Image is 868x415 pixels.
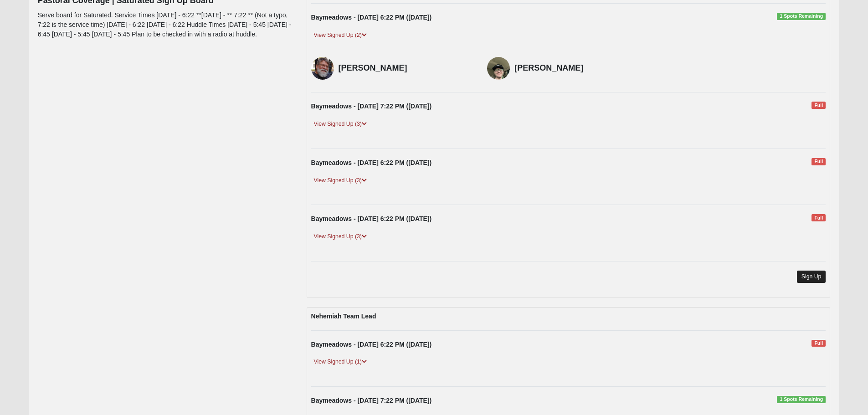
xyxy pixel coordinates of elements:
[311,397,432,404] strong: Baymeadows - [DATE] 7:22 PM ([DATE])
[311,102,432,110] strong: Baymeadows - [DATE] 7:22 PM ([DATE])
[311,341,432,348] strong: Baymeadows - [DATE] 6:22 PM ([DATE])
[514,63,650,73] h4: [PERSON_NAME]
[311,119,370,129] a: View Signed Up (3)
[812,340,826,347] span: Full
[311,176,370,185] a: View Signed Up (3)
[311,313,376,320] strong: Nehemiah Team Lead
[38,10,293,39] p: Serve board for Saturated. Service Times [DATE] - 6:22 **[DATE] - ** 7:22 ** (Not a typo, 7:22 is...
[812,158,826,165] span: Full
[311,14,432,21] strong: Baymeadows - [DATE] 6:22 PM ([DATE])
[311,357,370,367] a: View Signed Up (1)
[777,13,826,20] span: 1 Spots Remaining
[777,396,826,403] span: 1 Spots Remaining
[812,102,826,109] span: Full
[339,63,474,73] h4: [PERSON_NAME]
[487,57,510,80] img: Tanner McClellan
[311,232,370,241] a: View Signed Up (3)
[797,271,826,283] a: Sign Up
[311,159,432,166] strong: Baymeadows - [DATE] 6:22 PM ([DATE])
[812,214,826,221] span: Full
[311,215,432,222] strong: Baymeadows - [DATE] 6:22 PM ([DATE])
[311,57,334,80] img: Jim Klusmeyer
[311,31,370,40] a: View Signed Up (2)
